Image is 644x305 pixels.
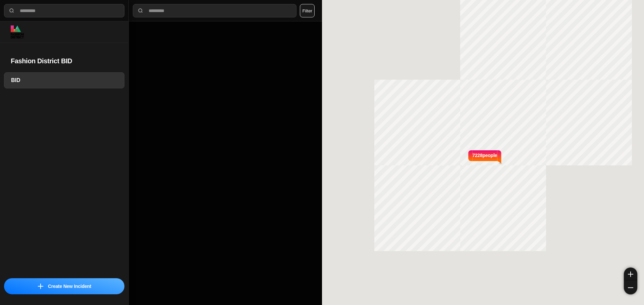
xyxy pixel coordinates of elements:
img: search [137,7,144,14]
p: Create New Incident [48,283,91,290]
img: zoom-out [628,285,633,290]
button: zoom-out [624,281,637,294]
img: notch [497,149,502,164]
button: Filter [300,4,315,17]
img: search [8,7,15,14]
img: zoom-in [628,272,633,277]
a: BID [4,72,124,88]
img: logo [11,25,24,39]
button: iconCreate New Incident [4,278,124,294]
p: 7228 people [472,152,497,167]
h3: BID [11,76,117,84]
button: zoom-in [624,268,637,281]
h2: Fashion District BID [11,56,118,66]
img: notch [467,149,472,164]
img: icon [38,284,43,289]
